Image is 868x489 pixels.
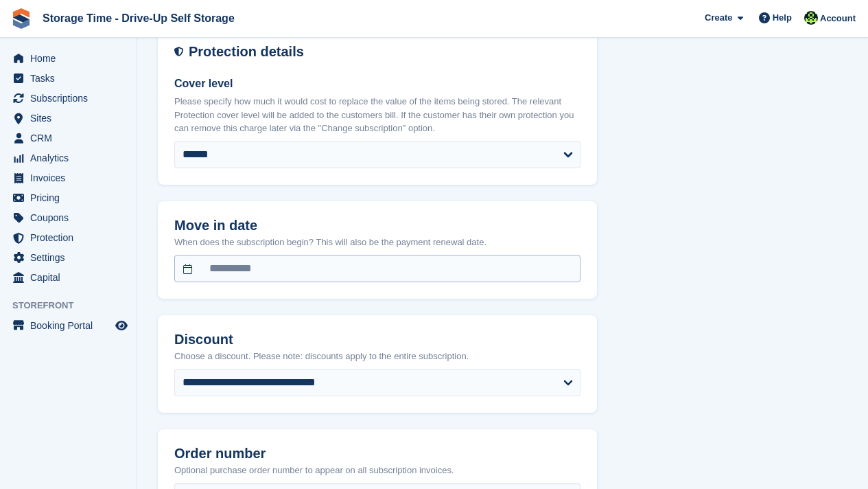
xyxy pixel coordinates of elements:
img: Laaibah Sarwar [804,11,818,25]
a: menu [7,268,130,287]
span: Sites [30,109,113,128]
span: Tasks [30,69,113,88]
a: menu [7,109,130,128]
p: Optional purchase order number to appear on all subscription invoices. [174,464,580,477]
h2: Protection details [189,44,580,60]
a: menu [7,148,130,168]
a: menu [7,69,130,88]
span: Help [773,11,792,25]
a: menu [7,248,130,267]
span: Storefront [12,299,137,312]
img: insurance-details-icon-731ffda60807649b61249b889ba3c5e2b5c27d34e2e1fb37a309f0fde93ff34a.svg [174,44,183,60]
span: Create [705,11,732,25]
a: menu [7,168,130,187]
a: Storage Time - Drive-Up Self Storage [37,7,240,30]
label: Cover level [174,76,580,92]
h2: Order number [174,446,580,462]
span: Protection [30,228,113,247]
a: menu [7,316,130,335]
span: Invoices [30,168,113,187]
span: Analytics [30,148,113,168]
h2: Discount [174,332,580,348]
h2: Move in date [174,218,580,234]
span: Subscriptions [30,89,113,108]
span: Capital [30,268,113,287]
a: menu [7,49,130,68]
span: Settings [30,248,113,267]
img: stora-icon-8386f47178a22dfd0bd8f6a31ec36ba5ce8667c1dd55bd0f319d3a0aa187defe.svg [11,8,32,29]
span: Account [820,12,856,25]
a: menu [7,128,130,148]
span: Pricing [30,188,113,207]
a: menu [7,208,130,227]
a: menu [7,228,130,247]
p: Choose a discount. Please note: discounts apply to the entire subscription. [174,350,580,363]
span: CRM [30,128,113,148]
a: Preview store [113,317,130,334]
a: menu [7,188,130,207]
p: When does the subscription begin? This will also be the payment renewal date. [174,236,580,249]
p: Please specify how much it would cost to replace the value of the items being stored. The relevan... [174,95,580,135]
span: Coupons [30,208,113,227]
span: Booking Portal [30,316,113,335]
span: Home [30,49,113,68]
a: menu [7,89,130,108]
